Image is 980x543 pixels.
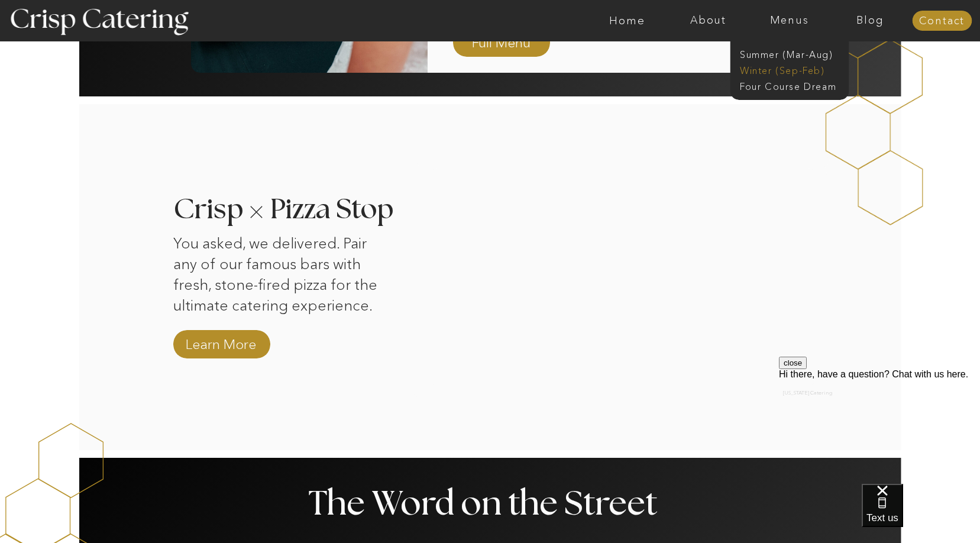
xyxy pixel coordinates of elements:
[749,15,830,27] a: Menus
[862,484,980,543] iframe: podium webchat widget bubble
[740,80,846,91] a: Four Course Dream
[830,15,911,27] a: Blog
[309,487,672,522] p: The Word on the Street
[740,48,846,59] a: Summer (Mar-Aug)
[173,196,413,219] h3: Crisp Pizza Stop
[740,64,837,75] a: Winter (Sep-Feb)
[668,15,749,27] a: About
[467,33,536,54] a: Full Menu
[182,335,261,355] a: Learn More
[587,15,668,27] a: Home
[912,15,972,27] a: Contact
[779,357,980,499] iframe: podium webchat widget prompt
[173,233,379,318] p: You asked, we delivered. Pair any of our famous bars with fresh, stone-fired pizza for the ultima...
